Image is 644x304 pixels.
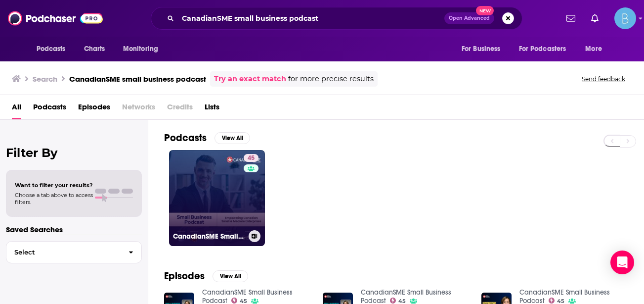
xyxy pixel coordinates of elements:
a: Lists [205,99,219,119]
img: User Profile [614,7,636,29]
span: 45 [240,299,247,304]
button: open menu [578,40,614,58]
button: Show profile menu [614,7,636,29]
button: Open AdvancedNew [444,12,494,24]
h3: Search [33,74,57,84]
span: For Business [462,42,501,56]
button: open menu [513,40,581,58]
button: View All [215,132,250,144]
span: 45 [248,153,255,163]
span: Logged in as BLASTmedia [614,7,636,29]
a: 45CanadianSME Small Business Podcast [169,150,265,246]
span: for more precise results [288,73,374,85]
span: Choose a tab above to access filters. [15,192,93,205]
h2: Podcasts [164,132,207,144]
a: 45 [549,298,565,304]
a: 45 [231,298,248,304]
a: All [12,99,21,119]
button: Send feedback [579,75,628,83]
button: Select [6,241,142,263]
div: Open Intercom Messenger [610,251,634,274]
span: Podcasts [37,42,66,56]
h2: Filter By [6,146,142,160]
input: Search podcasts, credits, & more... [178,10,444,26]
span: Charts [84,42,105,56]
span: Open Advanced [449,16,490,21]
a: Charts [78,40,111,58]
p: Saved Searches [6,225,142,234]
span: 45 [557,299,564,304]
h3: CanadianSME small business podcast [69,74,206,84]
a: Try an exact match [214,73,286,85]
h2: Episodes [164,270,205,282]
span: Monitoring [123,42,158,56]
h3: CanadianSME Small Business Podcast [173,232,245,241]
button: open menu [455,40,513,58]
span: Networks [122,99,155,119]
button: open menu [116,40,171,58]
button: open menu [30,40,79,58]
a: Episodes [78,99,110,119]
a: 45 [244,154,258,162]
a: Show notifications dropdown [562,10,579,27]
a: Show notifications dropdown [587,10,602,27]
span: For Podcasters [519,42,566,56]
img: Podchaser - Follow, Share and Rate Podcasts [8,9,103,28]
span: Want to filter your results? [15,182,93,189]
span: New [476,6,494,15]
span: More [585,42,602,56]
a: 45 [390,298,406,304]
a: Podcasts [33,99,66,119]
a: EpisodesView All [164,270,248,282]
span: Credits [167,99,193,119]
div: Search podcasts, credits, & more... [151,7,522,30]
a: PodcastsView All [164,132,250,144]
span: Select [6,249,121,255]
span: 45 [398,299,406,304]
button: View All [213,270,248,282]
